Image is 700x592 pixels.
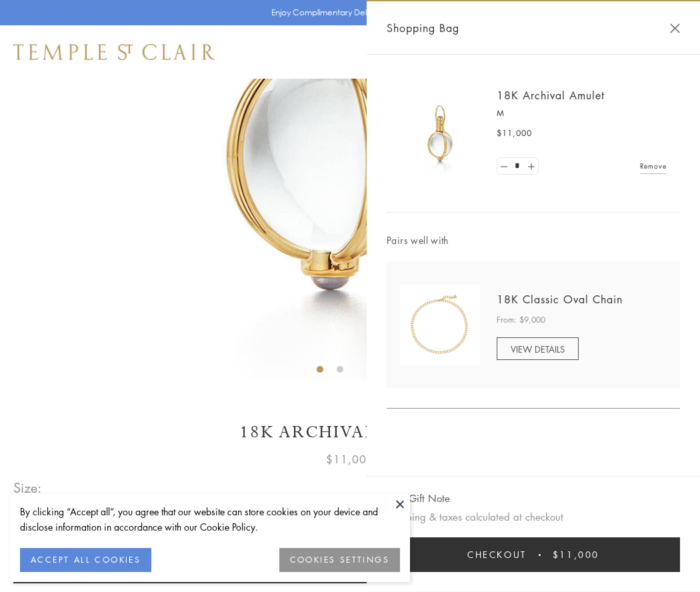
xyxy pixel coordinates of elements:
[497,88,605,103] a: 18K Archival Amulet
[20,504,400,535] div: By clicking “Accept all”, you agree that our website can store cookies on your device and disclos...
[387,509,680,525] p: Shipping & taxes calculated at checkout
[387,490,450,507] button: Add Gift Note
[400,285,480,365] img: N88865-OV18
[640,159,667,173] a: Remove
[387,19,459,37] span: Shopping Bag
[13,421,687,444] h1: 18K Archival Amulet
[326,451,374,468] span: $11,000
[13,44,215,60] img: Temple St. Clair
[279,548,400,572] button: COOKIES SETTINGS
[524,158,537,175] a: Set quantity to 2
[497,292,623,307] a: 18K Classic Oval Chain
[387,233,680,248] span: Pairs well with
[400,93,480,173] img: 18K Archival Amulet
[497,127,532,140] span: $11,000
[497,158,511,175] a: Set quantity to 0
[20,548,151,572] button: ACCEPT ALL COOKIES
[670,23,680,33] button: Close Shopping Bag
[497,107,667,120] p: M
[511,343,565,355] span: VIEW DETAILS
[553,547,599,562] span: $11,000
[497,337,579,360] a: VIEW DETAILS
[467,547,527,562] span: Checkout
[271,6,423,19] p: Enjoy Complimentary Delivery & Returns
[497,313,545,327] span: From: $9,000
[13,477,43,499] span: Size:
[387,537,680,572] button: Checkout $11,000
